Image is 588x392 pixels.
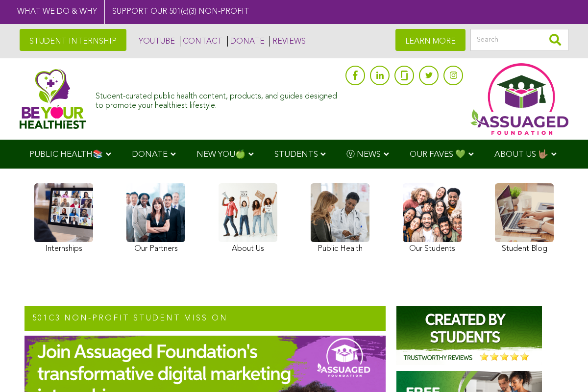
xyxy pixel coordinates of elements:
[494,150,548,159] span: ABOUT US 🤟🏽
[29,150,103,159] span: PUBLIC HEALTH📚
[346,150,381,159] span: Ⓥ NEWS
[96,87,341,111] div: Student-curated public health content, products, and guides designed to promote your healthiest l...
[410,150,465,159] span: OUR FAVES 💚
[196,150,245,159] span: NEW YOU🍏
[269,36,306,47] a: REVIEWS
[180,36,222,47] a: CONTACT
[20,29,126,51] a: STUDENT INTERNSHIP
[539,345,588,392] iframe: Chat Widget
[15,140,573,169] div: Navigation Menu
[401,71,408,80] img: glassdoor
[396,306,542,365] img: Assuaged-Foundation-Student-Internship-Opportunity-Reviews-Mission-GIPHY-2
[470,63,568,135] img: Assuaged App
[274,150,318,159] span: STUDENTS
[132,150,168,159] span: DONATE
[136,36,175,47] a: YOUTUBE
[227,36,265,47] a: DONATE
[395,29,465,51] a: LEARN MORE
[470,29,568,51] input: Search
[24,306,386,332] h2: 501c3 NON-PROFIT STUDENT MISSION
[20,69,86,129] img: Assuaged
